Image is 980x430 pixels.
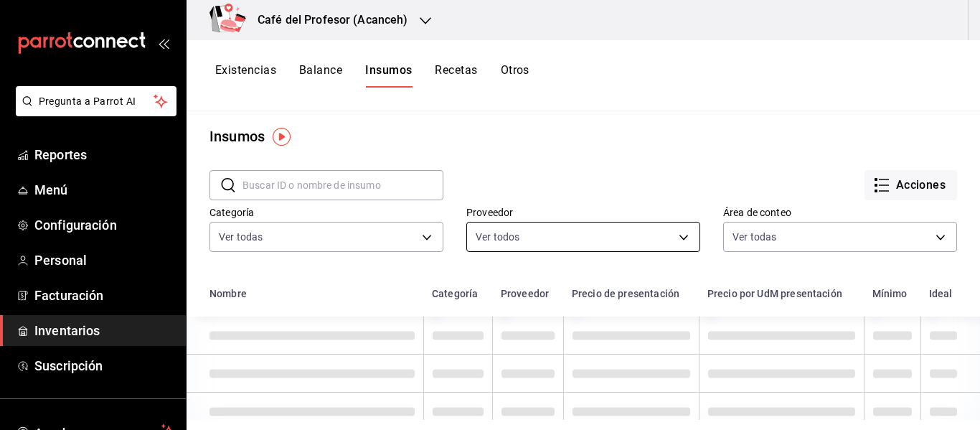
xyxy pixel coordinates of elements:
button: Insumos [365,63,412,88]
div: Ideal [929,288,953,299]
div: Insumos [209,126,265,147]
span: Ver todas [219,230,263,244]
span: Configuración [34,215,174,235]
button: open_drawer_menu [158,37,169,49]
span: Inventarios [34,321,174,340]
span: Menú [34,180,174,200]
span: Ver todas [732,230,776,244]
label: Categoría [209,207,443,218]
span: Suscripción [34,356,174,375]
div: navigation tabs [215,63,529,88]
div: Precio de presentación [572,288,679,299]
button: Acciones [864,170,957,200]
button: Existencias [215,63,276,88]
button: Recetas [435,63,477,88]
div: Nombre [209,288,247,299]
input: Buscar ID o nombre de insumo [242,171,443,200]
div: Mínimo [872,288,908,299]
h3: Café del Profesor (Acanceh) [246,11,408,29]
label: Área de conteo [723,207,957,218]
button: Balance [299,63,342,88]
span: Facturación [34,286,174,305]
div: Categoría [432,288,478,299]
div: Precio por UdM presentación [707,288,842,299]
div: Proveedor [501,288,549,299]
label: Proveedor [466,207,700,218]
span: Ver todos [476,230,519,244]
span: Personal [34,251,174,270]
button: Otros [501,63,529,88]
span: Pregunta a Parrot AI [39,94,154,109]
img: Tooltip marker [273,128,291,146]
span: Reportes [34,145,174,164]
a: Pregunta a Parrot AI [10,104,176,119]
button: Pregunta a Parrot AI [16,86,176,116]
